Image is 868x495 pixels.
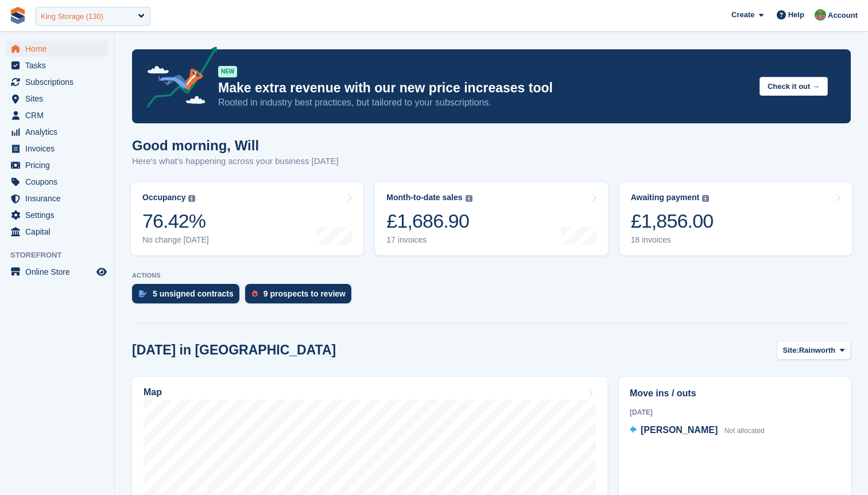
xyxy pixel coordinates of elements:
div: £1,686.90 [386,209,472,233]
div: Occupancy [142,193,185,202]
a: 5 unsigned contracts [132,284,245,309]
img: stora-icon-8386f47178a22dfd0bd8f6a31ec36ba5ce8667c1dd55bd0f319d3a0aa187defe.svg [9,7,26,24]
span: Capital [25,224,94,240]
a: menu [6,174,108,190]
span: Coupons [25,174,94,190]
div: [DATE] [630,407,840,418]
span: Analytics [25,124,94,140]
span: Pricing [25,157,94,173]
a: Month-to-date sales £1,686.90 17 invoices [375,182,607,255]
h2: Move ins / outs [630,387,840,400]
img: icon-info-grey-7440780725fd019a000dd9b08b2336e03edf1995a4989e88bcd33f0948082b44.svg [466,195,472,202]
span: Invoices [25,141,94,157]
p: ACTIONS [132,272,851,279]
span: Online Store [25,264,94,280]
a: menu [6,41,108,57]
a: 9 prospects to review [245,284,357,309]
a: menu [6,57,108,73]
p: Here's what's happening across your business [DATE] [132,155,339,168]
div: 18 invoices [631,235,714,245]
a: menu [6,157,108,173]
img: icon-info-grey-7440780725fd019a000dd9b08b2336e03edf1995a4989e88bcd33f0948082b44.svg [188,195,195,202]
a: Preview store [95,265,108,279]
img: icon-info-grey-7440780725fd019a000dd9b08b2336e03edf1995a4989e88bcd33f0948082b44.svg [702,195,709,202]
a: menu [6,207,108,223]
a: menu [6,264,108,280]
div: 17 invoices [386,235,472,245]
div: No change [DATE] [142,235,209,245]
span: Help [788,9,804,21]
div: 9 prospects to review [263,289,346,298]
a: Occupancy 76.42% No change [DATE] [131,182,363,255]
span: Account [828,10,858,21]
p: Make extra revenue with our new price increases tool [218,80,750,96]
a: menu [6,91,108,107]
div: King Storage (130) [41,11,103,22]
p: Rooted in industry best practices, but tailored to your subscriptions. [218,96,750,109]
div: NEW [218,66,237,77]
span: Create [731,9,754,21]
span: Rainworth [799,345,836,356]
img: price-adjustments-announcement-icon-8257ccfd72463d97f412b2fc003d46551f7dbcb40ab6d574587a9cd5c0d94... [137,46,218,112]
a: menu [6,74,108,90]
a: [PERSON_NAME] Not allocated [630,423,765,438]
span: Settings [25,207,94,223]
img: prospect-51fa495bee0391a8d652442698ab0144808aea92771e9ea1ae160a38d050c398.svg [252,290,258,297]
span: Not allocated [724,427,765,435]
a: menu [6,224,108,240]
span: Home [25,41,94,57]
span: Tasks [25,57,94,73]
div: 5 unsigned contracts [153,289,234,298]
span: Subscriptions [25,74,94,90]
div: 76.42% [142,209,209,233]
span: Storefront [10,250,114,261]
span: CRM [25,107,94,123]
span: Insurance [25,190,94,206]
span: Sites [25,91,94,107]
div: Awaiting payment [631,193,700,202]
a: menu [6,107,108,123]
a: menu [6,190,108,206]
h1: Good morning, Will [132,138,339,153]
span: Site: [783,345,799,356]
a: menu [6,141,108,157]
img: Will McNeilly [815,9,826,21]
span: [PERSON_NAME] [641,425,718,435]
img: contract_signature_icon-13c848040528278c33f63329250d36e43548de30e8caae1d1a13099fd9432cc5.svg [139,290,147,297]
a: menu [6,124,108,140]
button: Site: Rainworth [777,341,851,360]
h2: Map [144,387,162,397]
h2: [DATE] in [GEOGRAPHIC_DATA] [132,342,336,358]
a: Awaiting payment £1,856.00 18 invoices [619,182,852,255]
div: £1,856.00 [631,209,714,233]
div: Month-to-date sales [386,193,462,202]
button: Check it out → [759,77,828,96]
